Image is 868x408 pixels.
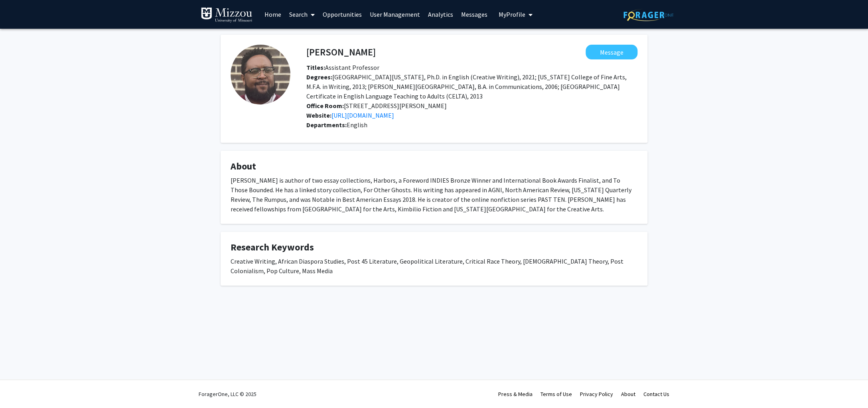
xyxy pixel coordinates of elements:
h4: Research Keywords [231,242,637,253]
a: User Management [366,0,424,28]
span: [STREET_ADDRESS][PERSON_NAME] [306,102,447,110]
a: Home [260,0,285,28]
img: Profile Picture [231,45,290,104]
b: Website: [306,111,331,119]
a: Opportunities [319,0,366,28]
a: Contact Us [643,390,669,398]
a: About [621,390,635,398]
a: Analytics [424,0,457,28]
h4: [PERSON_NAME] [306,45,376,59]
a: Press & Media [498,390,533,398]
a: Search [285,0,319,28]
div: Creative Writing, African Diaspora Studies, Post 45 Literature, Geopolitical Literature, Critical... [231,256,637,276]
a: Opens in a new tab [331,111,394,119]
span: My Profile [499,10,525,18]
a: Terms of Use [541,390,572,398]
div: [PERSON_NAME] is author of two essay collections, Harbors, a Foreword INDIES Bronze Winner and In... [231,175,637,214]
div: ForagerOne, LLC © 2025 [199,380,256,408]
img: University of Missouri Logo [201,7,253,23]
span: Assistant Professor [306,63,379,71]
span: [GEOGRAPHIC_DATA][US_STATE], Ph.D. in English (Creative Writing), 2021; [US_STATE] College of Fin... [306,73,627,100]
b: Office Room: [306,102,344,110]
iframe: Chat [6,372,34,402]
h4: About [231,161,637,172]
button: Message Donald Quist [586,45,637,59]
b: Departments: [306,121,347,129]
a: Privacy Policy [580,390,613,398]
img: ForagerOne Logo [623,9,673,21]
span: English [347,121,367,129]
b: Titles: [306,63,325,71]
b: Degrees: [306,73,332,81]
a: Messages [457,0,491,28]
